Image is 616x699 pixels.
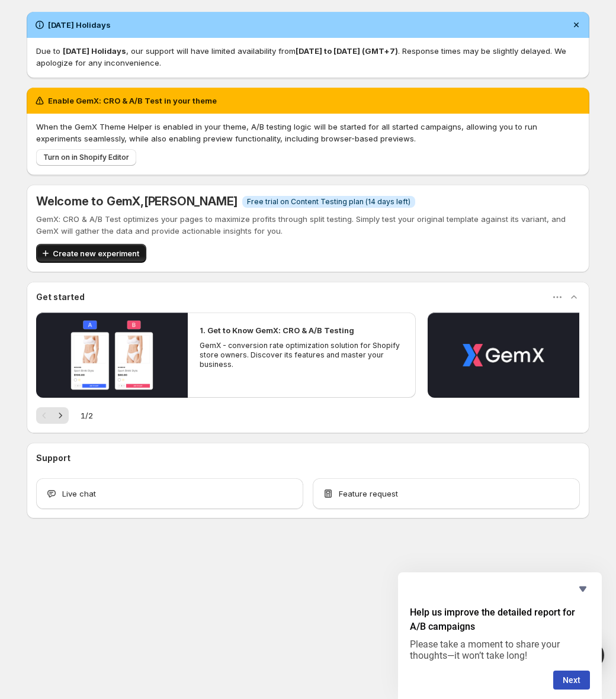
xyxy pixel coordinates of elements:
[553,671,590,690] button: Next question
[428,313,579,398] button: Play video
[36,244,146,263] button: Create new experiment
[36,213,580,237] p: GemX: CRO & A/B Test optimizes your pages to maximize profits through split testing. Simply test ...
[48,19,111,31] h2: [DATE] Holidays
[36,291,85,303] h3: Get started
[410,639,590,661] p: Please take a moment to share your thoughts—it won’t take long!
[36,407,69,424] nav: Pagination
[339,488,398,500] span: Feature request
[36,121,580,144] p: When the GemX Theme Helper is enabled in your theme, A/B testing logic will be started for all st...
[43,153,129,162] span: Turn on in Shopify Editor
[568,17,585,33] button: Dismiss notification
[247,197,410,207] span: Free trial on Content Testing plan (14 days left)
[410,605,590,634] h2: Help us improve the detailed report for A/B campaigns
[52,407,69,424] button: Next
[63,46,126,56] strong: [DATE] Holidays
[62,488,96,500] span: Live chat
[36,452,70,464] h3: Support
[81,410,93,421] span: 1 / 2
[200,324,354,336] h2: 1. Get to Know GemX: CRO & A/B Testing
[140,194,238,208] span: , [PERSON_NAME]
[296,46,398,56] strong: [DATE] to [DATE] (GMT+7)
[576,582,590,596] button: Hide survey
[48,95,217,107] h2: Enable GemX: CRO & A/B Test in your theme
[36,194,238,208] h5: Welcome to GemX
[410,582,590,690] div: Help us improve the detailed report for A/B campaigns
[200,341,403,369] p: GemX - conversion rate optimization solution for Shopify store owners. Discover its features and ...
[36,313,188,398] button: Play video
[53,247,139,259] span: Create new experiment
[36,45,580,69] p: Due to , our support will have limited availability from . Response times may be slightly delayed...
[36,149,136,166] button: Turn on in Shopify Editor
